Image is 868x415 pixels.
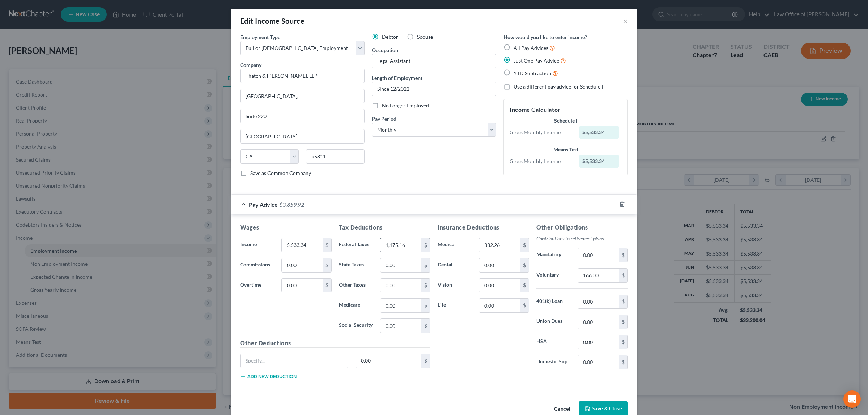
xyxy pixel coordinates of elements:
span: No Longer Employed [382,102,429,108]
label: How would you like to enter income? [503,33,587,41]
div: $ [421,238,430,252]
div: $ [421,299,430,312]
label: Overtime [237,278,278,293]
input: 0.00 [380,258,421,272]
h5: Income Calculator [510,105,622,114]
label: 401(k) Loan [533,295,574,309]
h5: Wages [240,223,332,232]
input: 0.00 [578,315,619,329]
div: Open Intercom Messenger [843,390,861,408]
input: Search company by name... [240,69,365,83]
div: $5,533.34 [579,126,619,139]
input: 0.00 [578,335,619,349]
input: 0.00 [479,238,520,252]
div: $ [323,279,331,292]
input: 0.00 [578,248,619,262]
span: Income [240,241,257,247]
div: $ [520,299,529,312]
input: 0.00 [282,238,323,252]
p: Contributions to retirement plans [536,235,628,242]
div: Gross Monthly Income [506,129,576,136]
input: ex: 2 years [372,82,496,96]
input: 0.00 [380,319,421,333]
div: Edit Income Source [240,16,305,26]
input: 0.00 [356,354,422,368]
div: $ [421,279,430,292]
label: Commissions [237,258,278,273]
input: Enter city... [241,129,364,143]
input: Specify... [241,354,348,368]
label: Medical [434,238,475,252]
input: 0.00 [380,299,421,312]
input: Unit, Suite, etc... [241,109,364,123]
input: 0.00 [578,269,619,282]
label: Union Dues [533,315,574,329]
span: YTD Subtraction [514,70,551,76]
input: 0.00 [578,295,619,309]
input: Enter zip... [306,149,365,164]
span: Use a different pay advice for Schedule I [514,84,603,90]
button: Add new deduction [240,374,297,380]
input: 0.00 [479,299,520,312]
input: Enter address... [241,89,364,103]
div: $ [421,258,430,272]
input: -- [372,54,496,68]
span: All Pay Advices [514,45,548,51]
label: Life [434,298,475,313]
span: Save as Common Company [250,170,311,176]
div: $ [619,269,627,282]
input: 0.00 [479,258,520,272]
div: $ [619,355,627,369]
label: Social Security [335,318,376,333]
span: $3,859.92 [279,201,304,208]
div: $ [619,315,627,329]
label: Occupation [372,46,398,54]
span: Pay Advice [249,201,278,208]
div: $ [323,258,331,272]
input: 0.00 [380,238,421,252]
span: Company [240,62,261,68]
label: Voluntary [533,268,574,283]
div: $ [619,335,627,349]
div: $ [421,319,430,333]
input: 0.00 [479,279,520,292]
label: Federal Taxes [335,238,376,252]
h5: Insurance Deductions [438,223,529,232]
div: $5,533.34 [579,155,619,168]
input: 0.00 [380,279,421,292]
div: $ [520,258,529,272]
div: $ [619,295,627,309]
label: State Taxes [335,258,376,273]
div: $ [520,279,529,292]
label: HSA [533,335,574,349]
input: 0.00 [282,279,323,292]
label: Mandatory [533,248,574,262]
input: 0.00 [282,258,323,272]
span: Employment Type [240,34,280,40]
label: Dental [434,258,475,273]
label: Domestic Sup. [533,355,574,369]
div: $ [619,248,627,262]
div: Means Test [510,146,622,153]
div: $ [421,354,430,368]
div: $ [323,238,331,252]
span: Just One Pay Advice [514,57,559,64]
h5: Tax Deductions [339,223,430,232]
label: Medicare [335,298,376,313]
button: × [623,17,628,25]
h5: Other Deductions [240,339,430,348]
label: Vision [434,278,475,293]
label: Length of Employment [372,74,422,82]
span: Debtor [382,34,398,40]
h5: Other Obligations [536,223,628,232]
input: 0.00 [578,355,619,369]
label: Other Taxes [335,278,376,293]
div: Gross Monthly Income [506,158,576,165]
div: Schedule I [510,117,622,124]
div: $ [520,238,529,252]
span: Pay Period [372,116,396,122]
span: Spouse [417,34,433,40]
